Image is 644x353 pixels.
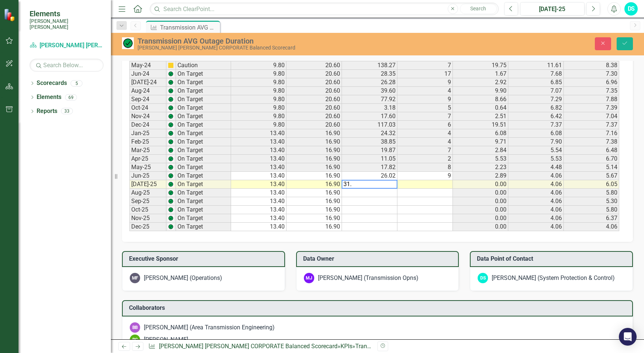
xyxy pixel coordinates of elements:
[397,129,453,138] td: 4
[176,163,231,172] td: On Target
[168,105,174,111] img: Z
[564,129,619,138] td: 7.16
[508,61,564,70] td: 11.61
[342,146,397,155] td: 19.87
[231,138,287,146] td: 13.40
[129,78,166,87] td: [DATE]-24
[453,95,508,104] td: 8.66
[523,5,582,14] div: [DATE]-25
[287,223,342,231] td: 16.90
[129,214,166,223] td: Nov-25
[129,129,166,138] td: Jan-25
[397,138,453,146] td: 4
[508,104,564,112] td: 6.82
[564,146,619,155] td: 6.48
[340,343,352,350] a: KPIs
[453,121,508,129] td: 19.51
[287,172,342,180] td: 16.90
[287,87,342,95] td: 20.60
[564,61,619,70] td: 8.38
[564,189,619,197] td: 5.80
[477,256,628,262] h3: Data Point of Contact
[176,206,231,214] td: On Target
[231,214,287,223] td: 13.40
[508,121,564,129] td: 7.37
[287,78,342,87] td: 20.60
[564,78,619,87] td: 6.96
[564,206,619,214] td: 5.80
[231,206,287,214] td: 13.40
[231,121,287,129] td: 9.80
[30,18,104,30] small: [PERSON_NAME] [PERSON_NAME]
[144,323,275,332] div: [PERSON_NAME] (Area Transmission Engineering)
[168,181,174,187] img: Z
[168,215,174,221] img: Z
[130,273,140,283] div: MF
[231,172,287,180] td: 13.40
[397,121,453,129] td: 6
[508,163,564,172] td: 4.48
[492,274,615,282] div: [PERSON_NAME] (System Protection & Control)
[318,274,418,282] div: [PERSON_NAME] (Transmission Opns)
[129,155,166,163] td: Apr-25
[176,70,231,78] td: On Target
[168,224,174,230] img: Z
[397,95,453,104] td: 9
[508,223,564,231] td: 4.06
[453,155,508,163] td: 5.53
[37,79,67,88] a: Scorecards
[129,95,166,104] td: Sep-24
[231,95,287,104] td: 9.80
[397,87,453,95] td: 4
[129,121,166,129] td: Dec-24
[122,37,134,49] img: On Target
[176,172,231,180] td: On Target
[564,121,619,129] td: 7.37
[231,104,287,112] td: 9.80
[564,223,619,231] td: 4.06
[129,189,166,197] td: Aug-25
[564,95,619,104] td: 7.88
[168,164,174,170] img: Z
[508,138,564,146] td: 7.90
[61,108,73,114] div: 33
[168,62,174,68] img: cBAA0RP0Y6D5n+AAAAAElFTkSuQmCC
[520,2,584,16] button: [DATE]-25
[129,223,166,231] td: Dec-25
[168,198,174,204] img: Z
[342,78,397,87] td: 26.28
[478,273,488,283] div: DS
[129,305,628,311] h3: Collaborators
[342,121,397,129] td: 117.03
[176,104,231,112] td: On Target
[65,94,77,100] div: 69
[624,2,638,16] div: DS
[287,129,342,138] td: 16.90
[342,163,397,172] td: 17.82
[129,206,166,214] td: Oct-25
[231,129,287,138] td: 13.40
[287,163,342,172] td: 16.90
[453,78,508,87] td: 2.92
[342,61,397,70] td: 138.27
[130,335,140,345] div: BC
[397,155,453,163] td: 2
[129,70,166,78] td: Jun-24
[30,9,104,18] span: Elements
[168,173,174,179] img: Z
[176,214,231,223] td: On Target
[287,180,342,189] td: 16.90
[176,95,231,104] td: On Target
[342,129,397,138] td: 24.32
[470,6,486,11] span: Search
[129,138,166,146] td: Feb-25
[287,197,342,206] td: 16.90
[231,61,287,70] td: 9.80
[508,197,564,206] td: 4.06
[342,155,397,163] td: 11.05
[168,113,174,119] img: Z
[176,146,231,155] td: On Target
[564,104,619,112] td: 7.39
[564,87,619,95] td: 7.35
[287,70,342,78] td: 20.60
